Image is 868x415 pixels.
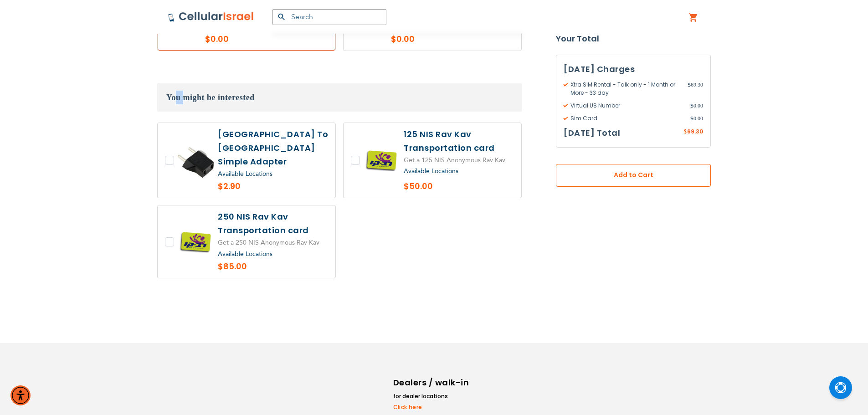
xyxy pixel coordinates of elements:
span: $ [688,81,691,89]
img: Cellular Israel Logo [168,11,254,22]
h3: [DATE] Total [564,126,620,140]
a: Available Locations [404,167,458,175]
span: Add to Cart [586,171,681,180]
a: Available Locations [218,169,272,178]
span: Sim Card [564,114,690,123]
div: Accessibility Menu [10,385,31,405]
h3: [DATE] Charges [564,62,703,76]
span: 0.00 [690,102,703,110]
a: Click here [393,403,471,411]
span: $ [683,128,687,136]
span: $ [690,102,693,110]
span: 0.00 [690,114,703,123]
span: 69.30 [687,128,703,135]
h6: Dealers / walk-in [393,376,471,389]
button: Add to Cart [556,164,711,187]
span: Xtra SIM Rental - Talk only - 1 Month or More - 33 day [564,81,688,97]
span: $ [690,114,693,123]
li: for dealer locations [393,392,471,401]
span: You might be interested [166,93,255,102]
span: 69.30 [688,81,703,97]
input: Search [272,9,386,25]
a: Available Locations [218,250,272,258]
span: Virtual US Number [564,102,690,110]
strong: Your Total [556,32,711,46]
